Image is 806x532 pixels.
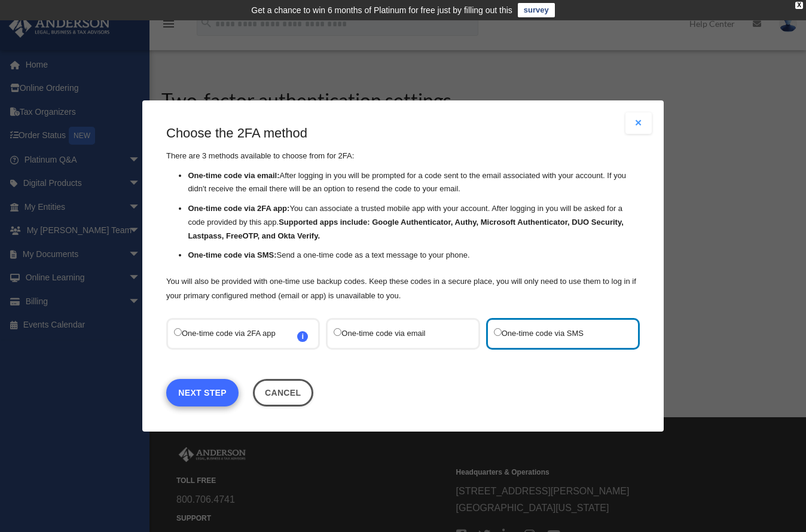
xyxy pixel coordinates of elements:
h3: Choose the 2FA method [166,124,640,143]
strong: One-time code via email: [188,171,279,180]
div: Get a chance to win 6 months of Platinum for free just by filling out this [251,3,512,17]
input: One-time code via SMS [494,328,502,336]
input: One-time code via 2FA appi [174,328,182,336]
a: Next Step [166,379,239,406]
button: Close modal [625,112,652,134]
div: close [795,2,803,9]
strong: One-time code via SMS: [188,251,276,260]
li: Send a one-time code as a text message to your phone. [188,249,640,263]
li: After logging in you will be prompted for a code sent to the email associated with your account. ... [188,169,640,197]
strong: Supported apps include: Google Authenticator, Authy, Microsoft Authenticator, DUO Security, Lastp... [188,218,623,240]
label: One-time code via email [334,326,460,342]
label: One-time code via SMS [494,326,620,342]
div: There are 3 methods available to choose from for 2FA: [166,124,640,303]
input: One-time code via email [334,328,341,336]
label: One-time code via 2FA app [174,326,300,342]
li: You can associate a trusted mobile app with your account. After logging in you will be asked for ... [188,202,640,243]
a: survey [518,3,555,17]
button: Close this dialog window [253,379,313,406]
p: You will also be provided with one-time use backup codes. Keep these codes in a secure place, you... [166,274,640,303]
strong: One-time code via 2FA app: [188,204,289,213]
span: i [297,331,308,342]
